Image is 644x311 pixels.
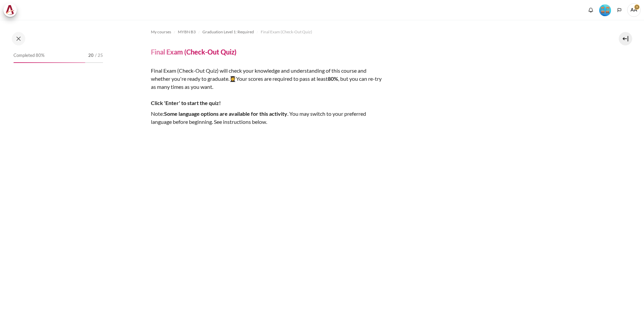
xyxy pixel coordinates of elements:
p: Final Exam (Check-Out Quiz) will check your knowledge and understanding of this course and whethe... [151,67,387,107]
strong: Click 'Enter' to start the quiz! [151,100,221,106]
img: Architeck [5,5,15,15]
span: Completed 80% [13,52,44,59]
strong: % [334,75,338,82]
div: 80% [13,62,85,63]
span: MYBN B3 [178,29,196,35]
span: Final Exam (Check-Out Quiz) [261,29,312,35]
nav: Navigation bar [151,27,596,37]
div: Show notification window with no new notifications [586,5,596,15]
strong: 80 [328,75,334,82]
a: Level #4 [597,4,614,16]
a: User menu [627,3,641,17]
div: Level #4 [599,4,611,16]
span: / 25 [95,52,103,59]
h4: Final Exam (Check-Out Quiz) [151,47,236,56]
span: My courses [151,29,171,35]
button: Languages [614,5,624,15]
span: AA [627,3,641,17]
span: 20 [88,52,94,59]
span: Note: [151,110,164,117]
span: Graduation Level 1: Required [202,29,254,35]
strong: Some language options are available for this activity [164,110,287,117]
img: Level #4 [599,4,611,16]
a: MYBN B3 [178,28,196,36]
a: My courses [151,28,171,36]
a: Graduation Level 1: Required [202,28,254,36]
p: . You may switch to your preferred language before beginning. See instructions below. [151,110,387,126]
a: Final Exam (Check-Out Quiz) [261,28,312,36]
a: Architeck Architeck [3,3,20,17]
